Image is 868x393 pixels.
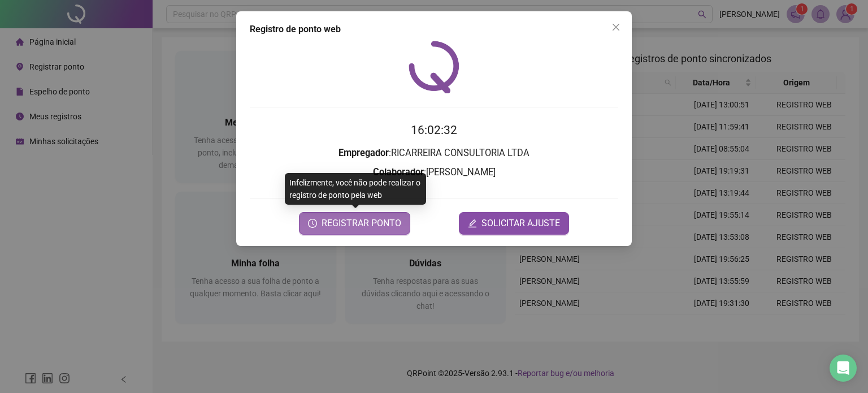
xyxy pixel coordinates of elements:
span: REGISTRAR PONTO [322,217,401,230]
h3: : [PERSON_NAME] [250,165,618,180]
h3: : RICARREIRA CONSULTORIA LTDA [250,146,618,161]
img: QRPoint [409,41,459,93]
div: Open Intercom Messenger [830,355,857,382]
span: edit [468,219,477,228]
button: editSOLICITAR AJUSTE [459,212,569,235]
button: REGISTRAR PONTO [299,212,410,235]
button: Close [607,18,625,36]
time: 16:02:32 [411,123,457,137]
div: Registro de ponto web [250,23,618,36]
strong: Colaborador [373,167,424,178]
div: Infelizmente, você não pode realizar o registro de ponto pela web [285,173,426,205]
span: clock-circle [308,219,317,228]
span: SOLICITAR AJUSTE [481,217,560,230]
span: close [611,23,620,32]
strong: Empregador [338,148,389,158]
